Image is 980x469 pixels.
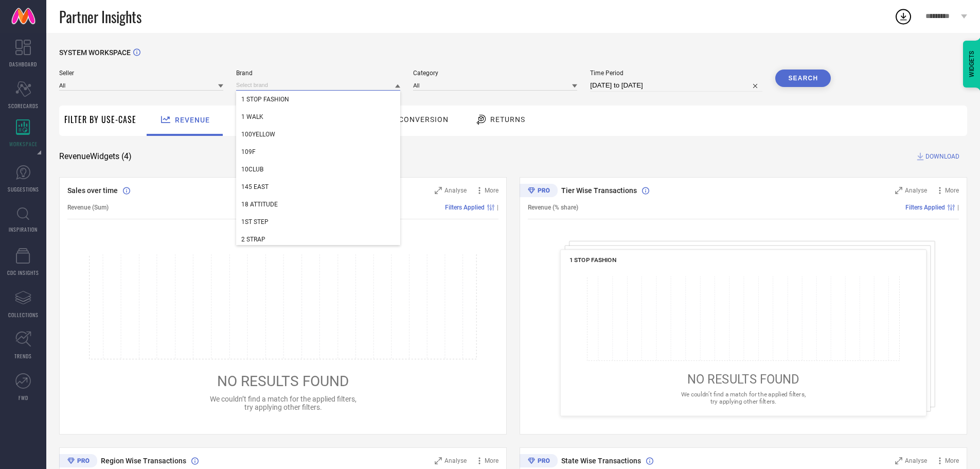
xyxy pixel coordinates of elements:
[945,457,959,464] span: More
[64,113,136,126] span: Filter By Use-Case
[895,457,902,464] svg: Zoom
[236,80,400,91] input: Select brand
[8,185,39,193] span: SUGGESTIONS
[236,161,400,178] div: 10CLUB
[520,184,558,199] div: Premium
[67,204,109,211] span: Revenue (Sum)
[485,187,498,194] span: More
[490,115,525,124] span: Returns
[241,218,269,225] span: 1ST STEP
[236,126,400,143] div: 100YELLOW
[775,70,831,87] button: Search
[8,102,39,110] span: SCORECARDS
[59,6,141,27] span: Partner Insights
[399,115,449,124] span: Conversion
[435,187,442,194] svg: Zoom
[241,96,289,103] span: 1 STOP FASHION
[895,187,902,194] svg: Zoom
[241,166,263,173] span: 10CLUB
[8,311,39,319] span: COLLECTIONS
[957,204,959,211] span: |
[590,79,762,92] input: Select time period
[485,457,498,464] span: More
[241,236,265,243] span: 2 STRAP
[905,457,927,464] span: Analyse
[569,256,617,264] span: 1 STOP FASHION
[444,457,467,464] span: Analyse
[9,140,38,148] span: WORKSPACE
[590,70,762,77] span: Time Period
[241,131,275,138] span: 100YELLOW
[236,196,400,213] div: 18 ATTITUDE
[236,143,400,161] div: 109F
[14,352,32,360] span: TRENDS
[217,373,349,390] span: NO RESULTS FOUND
[687,372,799,387] span: NO RESULTS FOUND
[435,457,442,464] svg: Zoom
[9,225,38,233] span: INSPIRATION
[894,7,913,26] div: Open download list
[528,204,578,211] span: Revenue (% share)
[236,213,400,231] div: 1ST STEP
[241,201,278,208] span: 18 ATTITUDE
[497,204,498,211] span: |
[59,70,223,77] span: Seller
[925,151,959,162] span: DOWNLOAD
[241,148,256,155] span: 109F
[236,178,400,196] div: 145 EAST
[905,204,945,211] span: Filters Applied
[7,269,39,276] span: CDC INSIGHTS
[561,457,641,465] span: State Wise Transactions
[236,70,400,77] span: Brand
[445,204,485,211] span: Filters Applied
[19,394,28,402] span: FWD
[59,151,132,162] span: Revenue Widgets ( 4 )
[59,48,131,57] span: SYSTEM WORKSPACE
[945,187,959,194] span: More
[681,391,806,405] span: We couldn’t find a match for the applied filters, try applying other filters.
[905,187,927,194] span: Analyse
[561,186,637,195] span: Tier Wise Transactions
[241,183,269,190] span: 145 EAST
[236,91,400,108] div: 1 STOP FASHION
[210,395,357,411] span: We couldn’t find a match for the applied filters, try applying other filters.
[444,187,467,194] span: Analyse
[101,457,186,465] span: Region Wise Transactions
[413,70,577,77] span: Category
[9,60,37,68] span: DASHBOARD
[236,231,400,248] div: 2 STRAP
[236,108,400,126] div: 1 WALK
[67,186,118,195] span: Sales over time
[175,116,210,124] span: Revenue
[241,113,263,120] span: 1 WALK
